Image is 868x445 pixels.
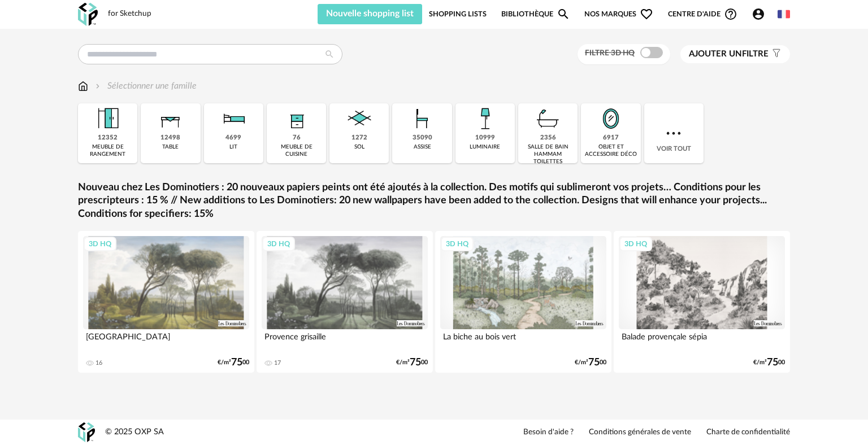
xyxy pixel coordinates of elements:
span: 75 [767,359,778,367]
span: Nouvelle shopping list [326,9,414,18]
a: Besoin d'aide ? [523,427,574,438]
div: 12498 [160,134,180,142]
img: Salle%20de%20bain.png [533,103,563,134]
div: assise [414,143,431,151]
div: luminaire [470,143,500,151]
span: filtre [689,49,769,60]
a: BibliothèqueMagnify icon [501,4,570,24]
div: Balade provençale sépia [619,329,785,352]
div: objet et accessoire déco [584,143,637,158]
img: Assise.png [407,103,437,134]
div: 3D HQ [262,237,295,251]
div: 2356 [540,134,556,142]
img: OXP [78,3,98,26]
span: 75 [410,359,421,367]
div: 6917 [603,134,619,142]
span: Ajouter un [689,50,742,58]
div: €/m² 00 [753,359,785,367]
span: Help Circle Outline icon [724,7,737,21]
img: more.7b13dc1.svg [663,123,684,143]
div: Sélectionner une famille [93,80,197,93]
span: 75 [231,359,242,367]
img: Rangement.png [281,103,312,134]
div: sol [354,143,364,151]
a: 3D HQ Balade provençale sépia €/m²7500 [614,231,790,373]
img: Sol.png [344,103,375,134]
div: 76 [293,134,301,142]
div: 35090 [413,134,432,142]
div: 3D HQ [84,237,116,251]
span: Account Circle icon [752,7,765,21]
div: meuble de rangement [81,143,134,158]
div: Provence grisaille [262,329,428,352]
div: 12352 [98,134,118,142]
div: [GEOGRAPHIC_DATA] [83,329,249,352]
span: Account Circle icon [752,7,770,21]
div: La biche au bois vert [440,329,606,352]
div: 17 [274,359,281,367]
div: 10999 [475,134,495,142]
span: Filtre 3D HQ [585,49,635,57]
img: Table.png [155,103,186,134]
div: salle de bain hammam toilettes [522,143,574,165]
div: €/m² 00 [396,359,428,367]
span: Magnify icon [557,7,570,21]
img: svg+xml;base64,PHN2ZyB3aWR0aD0iMTYiIGhlaWdodD0iMTciIHZpZXdCb3g9IjAgMCAxNiAxNyIgZmlsbD0ibm9uZSIgeG... [78,80,88,93]
div: 1272 [351,134,367,142]
button: Nouvelle shopping list [318,4,422,24]
a: Charte de confidentialité [706,427,790,438]
img: Miroir.png [596,103,626,134]
span: Filter icon [769,49,782,60]
div: €/m² 00 [218,359,249,367]
div: 3D HQ [619,237,652,251]
div: for Sketchup [108,9,151,19]
button: Ajouter unfiltre Filter icon [680,45,790,63]
span: Nos marques [584,4,653,24]
div: lit [229,143,237,151]
a: 3D HQ [GEOGRAPHIC_DATA] 16 €/m²7500 [78,231,254,373]
a: 3D HQ La biche au bois vert €/m²7500 [435,231,611,373]
div: © 2025 OXP SA [105,427,164,438]
img: OXP [78,422,95,442]
span: Heart Outline icon [640,7,653,21]
div: meuble de cuisine [270,143,323,158]
div: 3D HQ [441,237,474,251]
img: Luminaire.png [470,103,500,134]
div: 4699 [225,134,241,142]
a: Nouveau chez Les Dominotiers : 20 nouveaux papiers peints ont été ajoutés à la collection. Des mo... [78,181,790,221]
img: svg+xml;base64,PHN2ZyB3aWR0aD0iMTYiIGhlaWdodD0iMTYiIHZpZXdCb3g9IjAgMCAxNiAxNiIgZmlsbD0ibm9uZSIgeG... [93,80,102,93]
span: 75 [588,359,600,367]
a: Shopping Lists [429,4,487,24]
div: table [162,143,179,151]
div: €/m² 00 [575,359,606,367]
a: Conditions générales de vente [589,427,691,438]
a: 3D HQ Provence grisaille 17 €/m²7500 [257,231,433,373]
img: Meuble%20de%20rangement.png [93,103,123,134]
img: Literie.png [218,103,249,134]
img: fr [778,8,790,20]
span: Centre d'aideHelp Circle Outline icon [668,7,737,21]
div: 16 [96,359,102,367]
div: Voir tout [644,103,704,163]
